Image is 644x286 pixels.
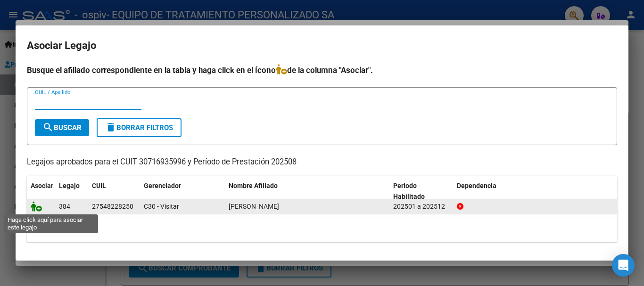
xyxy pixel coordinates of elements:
div: 202501 a 202512 [393,201,449,212]
div: 1 registros [27,218,617,242]
button: Borrar Filtros [97,118,182,137]
span: Nombre Afiliado [229,182,278,189]
span: 384 [59,203,70,210]
datatable-header-cell: CUIL [88,176,140,207]
span: C30 - Visitar [144,203,179,210]
datatable-header-cell: Asociar [27,176,55,207]
h4: Busque el afiliado correspondiente en la tabla y haga click en el ícono de la columna "Asociar". [27,64,617,76]
datatable-header-cell: Nombre Afiliado [225,176,389,207]
span: Legajo [59,182,80,189]
span: Buscar [42,123,82,132]
datatable-header-cell: Periodo Habilitado [389,176,453,207]
span: CUIL [92,182,106,189]
span: Periodo Habilitado [393,182,425,200]
h2: Asociar Legajo [27,37,617,55]
div: 27548228250 [92,201,133,212]
datatable-header-cell: Gerenciador [140,176,225,207]
span: CARBALLO SOFIA ELIZABETH [229,203,279,210]
span: Dependencia [457,182,496,189]
span: Gerenciador [144,182,181,189]
mat-icon: delete [105,122,116,133]
datatable-header-cell: Legajo [55,176,88,207]
button: Buscar [35,119,89,136]
span: Borrar Filtros [105,123,173,132]
datatable-header-cell: Dependencia [453,176,618,207]
p: Legajos aprobados para el CUIT 30716935996 y Período de Prestación 202508 [27,156,617,168]
span: Asociar [31,182,53,189]
mat-icon: search [42,122,54,133]
div: Open Intercom Messenger [612,254,635,277]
